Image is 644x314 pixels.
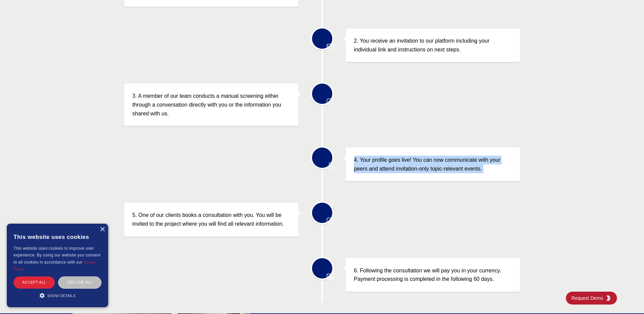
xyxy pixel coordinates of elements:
[572,295,606,301] span: Request Demo
[14,246,100,265] span: This website uses cookies to improve user experience. By using our website you consent to all coo...
[133,211,290,228] p: 5. One of our clients books a consultation with you. You will be invited to the project where you...
[566,292,617,305] a: Request DemoKGG
[610,282,644,314] iframe: Chat Widget
[354,156,512,173] p: 4. Your profile goes live! You can now communicate with your peers and attend invitation-only top...
[133,92,290,118] p: 3. A member of our team conducts a manual screening either through a conversation directly with y...
[14,229,101,245] div: This website uses cookies
[606,295,611,301] img: KGG
[100,227,105,232] div: Close
[354,266,512,284] p: 6. Following the consultation we will pay you in your currency. Payment processing is completed i...
[14,260,96,271] a: Cookie Policy
[14,292,101,299] div: Show details
[58,276,101,288] div: Decline all
[47,294,76,298] span: Show details
[14,276,55,288] div: Accept all
[354,37,512,54] p: 2. You receive an invitation to our platform including your individual link and instructions on n...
